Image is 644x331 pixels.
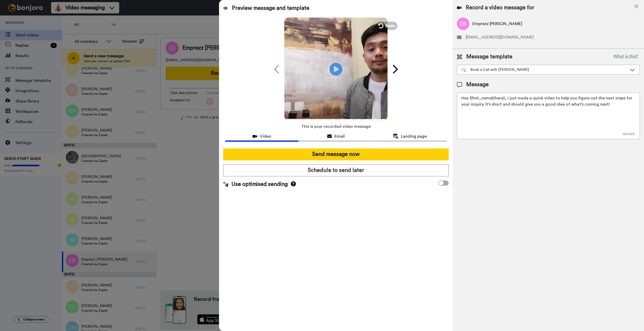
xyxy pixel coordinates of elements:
span: Email [334,133,345,139]
div: Book a Call with [PERSON_NAME] [461,67,627,72]
span: This is your recorded video message [301,121,371,132]
span: 0:49 [301,109,310,115]
img: nextgen-template.svg [461,68,466,72]
span: Message [466,81,489,89]
textarea: Hey {first_name|there}, I just made a quick video to help you figure out the next steps for your ... [457,93,640,139]
button: Schedule to send later [223,164,449,176]
span: Video [260,133,271,139]
span: Use optimised sending [231,180,288,188]
span: Message template [466,53,512,61]
span: / [298,109,300,115]
span: 0:00 [288,109,297,115]
button: Send message now [223,148,449,160]
span: [EMAIL_ADDRESS][DOMAIN_NAME] [466,34,534,40]
button: What is this? [612,53,640,61]
span: Landing page [401,133,427,139]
